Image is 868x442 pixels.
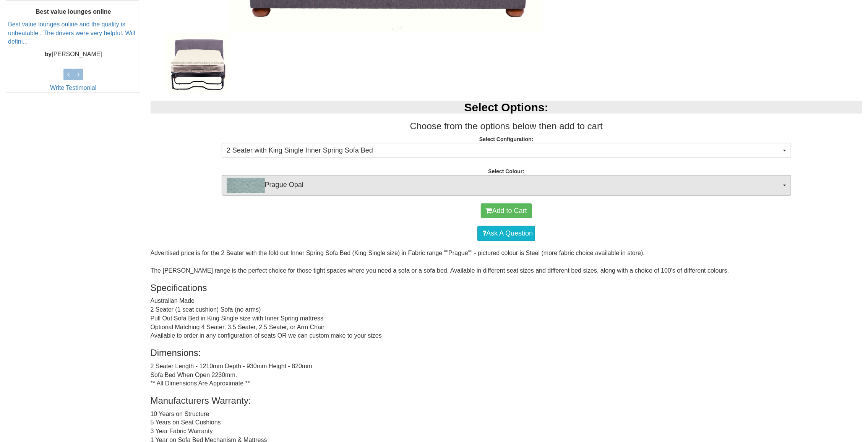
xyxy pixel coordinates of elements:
a: Best value lounges online and the quality is unbeatable . The drivers were very helpful. Will def... [8,21,135,45]
button: Prague OpalPrague Opal [222,175,791,196]
b: by [45,51,52,57]
h3: Manufacturers Warranty: [151,396,863,406]
p: [PERSON_NAME] [8,50,139,59]
b: Best value lounges online [36,8,111,15]
h3: Choose from the options below then add to cart [151,121,863,131]
strong: Select Configuration: [479,136,534,142]
span: 2 Seater with King Single Inner Spring Sofa Bed [227,146,781,156]
a: Ask A Question [477,226,535,241]
b: Select Options: [464,101,548,114]
h3: Dimensions: [151,348,863,358]
h3: Specifications [151,283,863,293]
span: Prague Opal [227,178,781,193]
button: Add to Cart [481,203,532,219]
button: 2 Seater with King Single Inner Spring Sofa Bed [222,143,791,158]
a: Write Testimonial [50,84,96,91]
strong: Select Colour: [488,168,524,174]
img: Prague Opal [227,178,265,193]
